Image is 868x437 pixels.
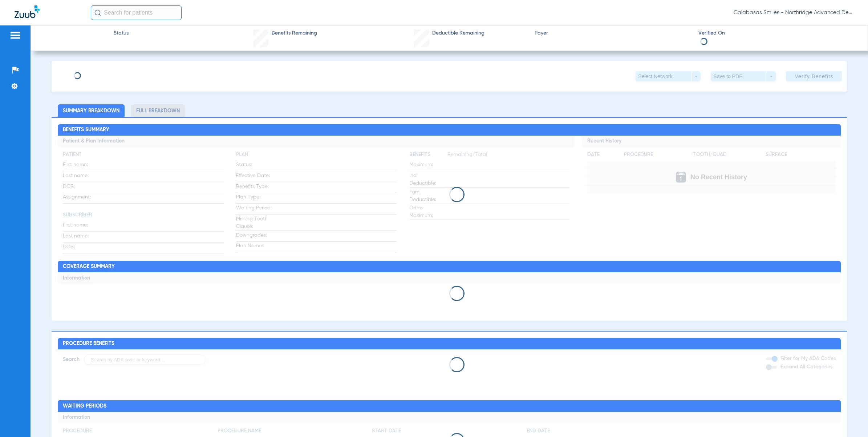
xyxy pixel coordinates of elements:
[94,9,101,16] img: Search Icon
[535,29,692,37] span: Payer
[131,104,185,117] li: Full Breakdown
[15,5,40,18] img: Zuub Logo
[58,104,125,117] li: Summary Breakdown
[734,9,853,16] span: Calabasas Smiles - Northridge Advanced Dentistry
[58,261,841,273] h2: Coverage Summary
[58,400,841,412] h2: Waiting Periods
[58,338,841,350] h2: Procedure Benefits
[114,29,129,37] span: Status
[58,124,841,136] h2: Benefits Summary
[432,29,484,37] span: Deductible Remaining
[9,31,21,40] img: hamburger-icon
[698,29,856,37] span: Verified On
[91,5,182,20] input: Search for patients
[272,29,317,37] span: Benefits Remaining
